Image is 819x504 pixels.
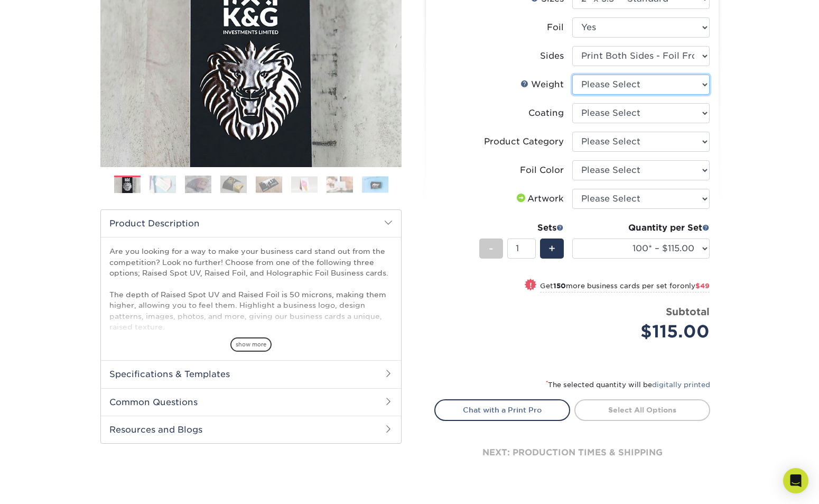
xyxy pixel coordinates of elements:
h2: Specifications & Templates [101,360,401,388]
small: Get more business cards per set for [540,282,710,292]
div: Foil [547,21,564,34]
a: digitally printed [652,381,710,389]
div: Sides [540,50,564,62]
span: $49 [695,282,710,290]
img: Business Cards 01 [114,172,141,198]
strong: Subtotal [666,306,710,317]
h2: Common Questions [101,388,401,416]
span: show more [230,337,272,352]
span: - [489,241,494,256]
h2: Product Description [101,210,401,237]
div: Sets [479,222,564,234]
small: The selected quantity will be [546,381,710,389]
img: Business Cards 08 [362,176,388,193]
strong: 150 [553,282,566,290]
img: Business Cards 05 [256,176,282,193]
div: Product Category [484,135,564,148]
a: Chat with a Print Pro [434,399,570,420]
span: only [680,282,710,290]
img: Business Cards 06 [291,176,318,193]
div: Foil Color [520,164,564,177]
div: Open Intercom Messenger [783,468,808,493]
img: Business Cards 03 [185,175,211,194]
span: ! [529,280,532,291]
img: Business Cards 02 [150,175,176,194]
div: next: production times & shipping [434,421,710,484]
div: Weight [520,78,564,91]
p: Are you looking for a way to make your business card stand out from the competition? Look no furt... [109,246,393,451]
h2: Resources and Blogs [101,416,401,443]
div: Quantity per Set [572,222,710,234]
a: Select All Options [574,399,710,420]
div: $115.00 [580,319,710,344]
span: + [548,241,555,256]
div: Coating [528,107,564,120]
img: Business Cards 04 [220,175,247,194]
img: Business Cards 07 [327,176,353,193]
div: Artwork [515,193,564,205]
